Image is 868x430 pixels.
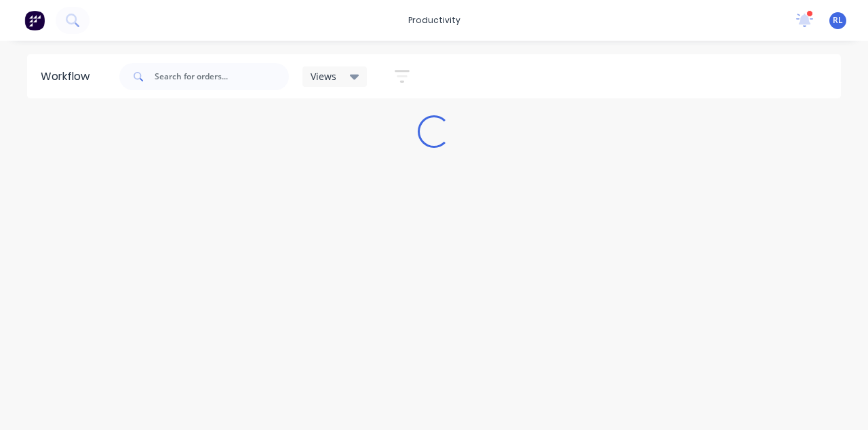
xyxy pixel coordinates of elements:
span: RL [833,14,843,26]
span: Views [311,69,336,83]
div: productivity [401,10,467,31]
img: Factory [24,10,45,31]
div: Workflow [41,69,96,85]
input: Search for orders... [155,63,289,90]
